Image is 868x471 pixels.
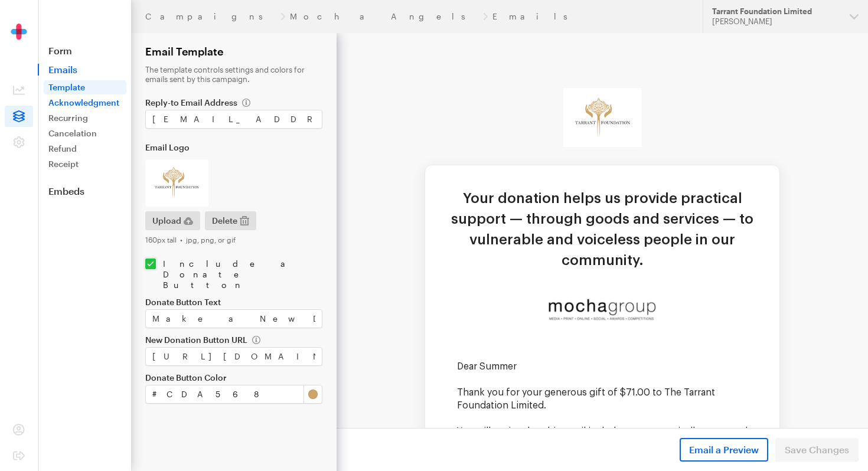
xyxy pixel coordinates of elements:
span: Email a Preview [689,443,759,457]
a: Cancelation [44,126,126,140]
button: Delete [205,211,256,230]
a: Receipt [44,157,126,171]
label: Donate Button Color [145,373,322,382]
label: Email Logo [145,143,322,152]
div: 160px tall • jpg, png, or gif [145,235,322,244]
a: Mocha Angels [290,12,478,21]
p: You will notice that this email includes an automatically generated receipt from our donation pla... [120,392,411,431]
h2: Email Template [145,45,322,58]
img: Foundation_logo.png [145,159,208,207]
a: Template [44,80,126,94]
a: Refund [44,142,126,156]
div: [PERSON_NAME] [712,17,840,27]
td: Your donation helps us provide practical support — through goods and services — to vulnerable and... [89,155,443,256]
span: Delete [212,214,237,228]
div: Tarrant Foundation Limited [712,6,840,17]
p: The template controls settings and colors for emails sent by this campaign. [145,65,322,84]
a: Recurring [44,111,126,125]
img: Foundation_logo.png [227,55,305,114]
p: Thank you for your generous gift of $71.00 to The Tarrant Foundation Limited. [120,353,411,379]
a: Acknowledgment [44,96,126,110]
label: Reply-to Email Address [145,98,322,107]
span: Upload [152,214,181,228]
span: Emails [38,64,131,76]
button: Upload [145,211,200,230]
a: Embeds [38,185,131,197]
label: Donate Button Text [145,297,322,307]
label: New Donation Button URL [145,335,322,345]
p: Dear Summer [120,327,411,340]
a: Form [38,45,131,57]
a: Campaigns [145,12,276,21]
button: Email a Preview [680,438,768,462]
